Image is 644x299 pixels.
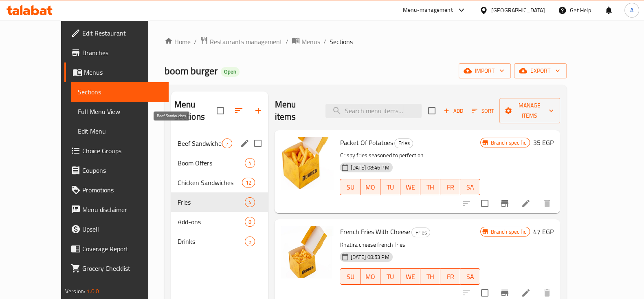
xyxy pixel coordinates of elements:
li: / [286,37,288,47]
span: Add item [440,105,466,117]
span: SA [464,181,477,193]
li: / [323,37,326,47]
button: TU [380,179,400,195]
button: SU [340,179,360,195]
div: [GEOGRAPHIC_DATA] [491,6,545,15]
div: Chicken Sandwiches12 [171,173,268,192]
span: 7 [222,140,232,147]
button: delete [537,194,557,213]
span: TU [384,181,397,193]
img: Packet Of Potatoes [281,137,333,189]
a: Menus [292,36,320,47]
a: Edit Restaurant [64,23,169,43]
button: Add [440,105,466,117]
button: SA [460,268,480,285]
span: Add-ons [178,217,245,227]
button: SU [340,268,360,285]
span: TU [384,271,397,283]
span: Packet Of Potatoes [340,136,393,149]
div: Beef Sandwiches7edit [171,134,268,153]
span: SU [343,181,357,193]
p: Khatira cheese french fries [340,240,480,250]
a: Grocery Checklist [64,259,169,278]
span: French Fries With Cheese [340,225,410,238]
span: Fries [178,197,245,207]
button: TH [420,179,440,195]
a: Sections [71,82,169,102]
div: Add-ons8 [171,212,268,232]
a: Upsell [64,219,169,239]
span: Branches [82,48,162,58]
div: Fries [411,228,430,237]
a: Restaurants management [200,36,282,47]
span: TH [424,271,437,283]
li: / [194,37,197,47]
span: Manage items [506,100,554,121]
div: items [245,217,255,227]
span: Beef Sandwiches [178,138,222,148]
button: FR [440,179,460,195]
span: MO [364,181,377,193]
a: Branches [64,43,169,62]
span: Sections [330,37,353,47]
span: Select section [423,102,440,119]
span: Grocery Checklist [82,263,162,273]
span: A [630,6,633,15]
span: Select all sections [212,102,229,119]
button: TU [380,268,400,285]
a: Choice Groups [64,141,169,161]
a: Home [165,37,191,47]
span: 1.0.0 [87,286,99,297]
span: FR [444,181,457,193]
span: Chicken Sandwiches [178,178,242,187]
a: Menus [64,62,169,82]
span: Menus [84,67,162,77]
span: [DATE] 08:53 PM [347,253,392,261]
span: Select to update [476,195,493,212]
div: Boom Offers4 [171,153,268,173]
span: import [465,66,504,76]
p: Crispy fries seasoned to perfection [340,150,480,161]
a: Edit menu item [521,288,531,298]
span: 4 [245,199,255,206]
span: FR [444,271,457,283]
button: MO [360,268,380,285]
h6: 47 EGP [533,226,554,237]
span: Coverage Report [82,244,162,254]
span: export [521,66,560,76]
span: Promotions [82,185,162,195]
button: import [459,63,511,78]
span: Sections [78,87,162,97]
button: Branch-specific-item [495,194,514,213]
span: Upsell [82,224,162,234]
span: Restaurants management [210,37,282,47]
button: export [514,63,567,78]
img: French Fries With Cheese [281,226,333,278]
div: Open [221,67,240,77]
button: Sort [470,105,496,117]
span: Menu disclaimer [82,205,162,214]
input: search [325,104,422,118]
span: 8 [245,218,255,226]
span: Drinks [178,237,245,246]
a: Full Menu View [71,102,169,121]
span: Boom Offers [178,158,245,168]
div: items [242,178,255,187]
span: MO [364,271,377,283]
span: WE [404,181,417,193]
span: Menus [301,37,320,47]
nav: Menu sections [171,130,268,254]
span: SA [464,271,477,283]
span: Sort [472,106,494,116]
span: Edit Menu [78,126,162,136]
div: Fries [394,138,413,148]
button: FR [440,268,460,285]
h6: 35 EGP [533,137,554,148]
h2: Menu sections [174,98,217,123]
span: SU [343,271,357,283]
span: [DATE] 08:46 PM [347,164,392,172]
